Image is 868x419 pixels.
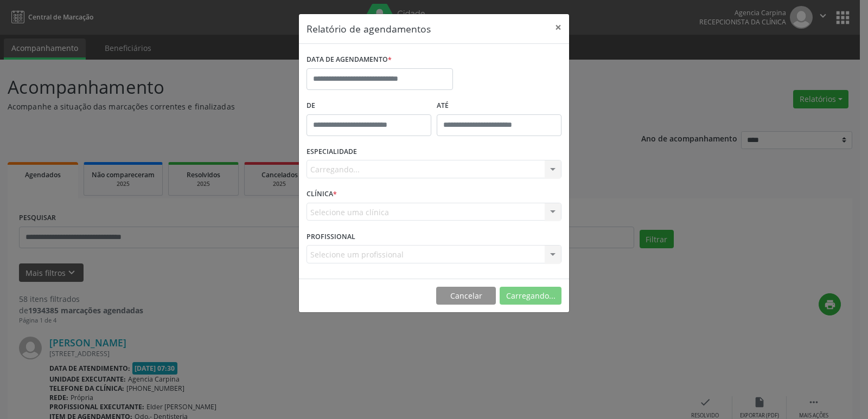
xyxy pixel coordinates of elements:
button: Cancelar [436,287,496,305]
button: Close [547,14,569,41]
label: ATÉ [437,98,561,114]
label: PROFISSIONAL [307,228,355,245]
label: CLÍNICA [307,186,337,203]
label: DATA DE AGENDAMENTO [307,51,392,68]
label: De [307,98,431,114]
label: ESPECIALIDADE [307,144,357,160]
h5: Relatório de agendamentos [307,22,431,36]
button: Carregando... [500,287,561,305]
